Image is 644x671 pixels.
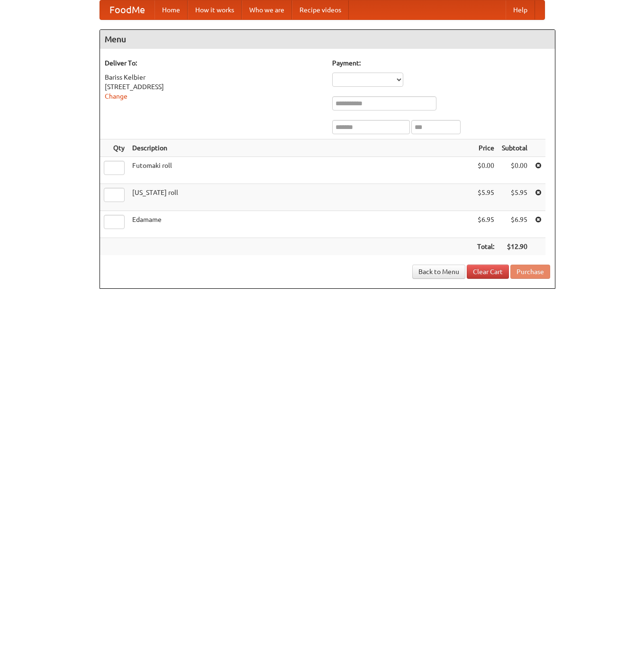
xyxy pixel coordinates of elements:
[473,139,498,157] th: Price
[498,184,531,211] td: $5.95
[473,184,498,211] td: $5.95
[105,58,323,68] h5: Deliver To:
[188,0,242,19] a: How it works
[100,139,128,157] th: Qty
[292,0,349,19] a: Recipe videos
[467,265,509,279] a: Clear Cart
[105,82,323,92] div: [STREET_ADDRESS]
[498,139,531,157] th: Subtotal
[154,0,188,19] a: Home
[498,157,531,184] td: $0.00
[105,92,127,100] a: Change
[498,211,531,238] td: $6.95
[473,157,498,184] td: $0.00
[473,238,498,256] th: Total:
[473,211,498,238] td: $6.95
[128,184,473,211] td: [US_STATE] roll
[242,0,292,19] a: Who we are
[128,139,473,157] th: Description
[105,73,323,82] div: Bariss Kelbier
[412,265,465,279] a: Back to Menu
[128,157,473,184] td: Futomaki roll
[100,0,154,19] a: FoodMe
[100,30,555,49] h4: Menu
[510,265,550,279] button: Purchase
[506,0,535,19] a: Help
[128,211,473,238] td: Edamame
[498,238,531,256] th: $12.90
[332,58,550,68] h5: Payment:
